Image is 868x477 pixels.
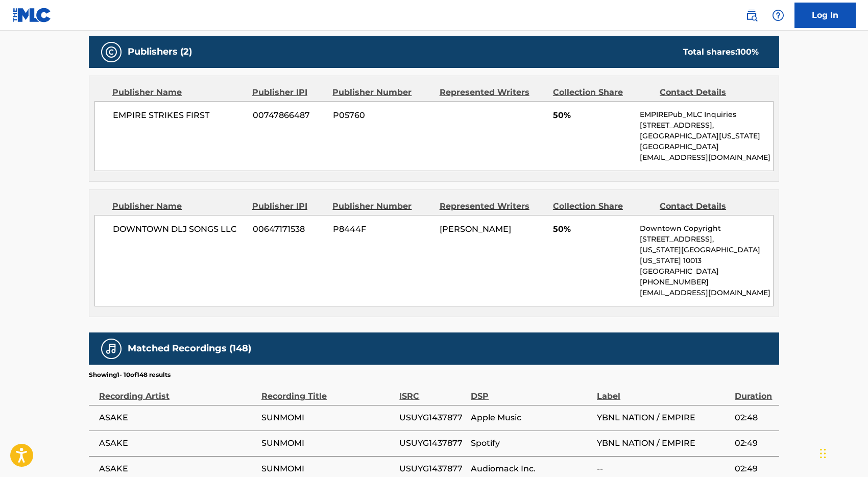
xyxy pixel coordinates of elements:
[113,109,245,122] span: EMPIRE STRIKES FIRST
[640,277,773,288] p: [PHONE_NUMBER]
[440,200,545,212] div: Represented Writers
[261,437,394,449] span: SUNMOMI
[471,437,592,449] span: Spotify
[252,86,325,99] div: Publisher IPI
[735,463,774,475] span: 02:49
[772,9,784,21] img: help
[253,223,325,235] span: 00647171538
[128,343,251,354] h5: Matched Recordings (148)
[640,234,773,245] p: [STREET_ADDRESS],
[640,131,773,141] p: [GEOGRAPHIC_DATA][US_STATE]
[735,379,774,402] div: Duration
[99,412,256,424] span: ASAKE
[640,288,773,298] p: [EMAIL_ADDRESS][DOMAIN_NAME]
[471,412,592,424] span: Apple Music
[745,9,758,21] img: search
[768,5,788,26] div: Help
[440,224,511,234] span: [PERSON_NAME]
[735,412,774,424] span: 02:48
[640,141,773,152] p: [GEOGRAPHIC_DATA]
[112,86,245,99] div: Publisher Name
[399,412,466,424] span: USUYG1437877
[399,437,466,449] span: USUYG1437877
[252,200,325,212] div: Publisher IPI
[128,46,192,58] h5: Publishers (2)
[332,86,431,99] div: Publisher Number
[597,463,730,475] span: --
[794,3,856,28] a: Log In
[660,86,759,99] div: Contact Details
[683,46,759,58] div: Total shares:
[99,463,256,475] span: ASAKE
[113,223,245,235] span: DOWNTOWN DLJ SONGS LLC
[817,428,868,477] iframe: Chat Widget
[440,86,545,99] div: Represented Writers
[735,437,774,449] span: 02:49
[597,379,730,402] div: Label
[640,152,773,163] p: [EMAIL_ADDRESS][DOMAIN_NAME]
[660,200,759,212] div: Contact Details
[597,412,730,424] span: YBNL NATION / EMPIRE
[99,437,256,449] span: ASAKE
[640,266,773,277] p: [GEOGRAPHIC_DATA]
[741,5,762,26] a: Public Search
[399,379,466,402] div: ISRC
[105,343,117,355] img: Matched Recordings
[332,200,431,212] div: Publisher Number
[261,379,394,402] div: Recording Title
[640,120,773,131] p: [STREET_ADDRESS],
[99,379,256,402] div: Recording Artist
[12,8,52,22] img: MLC Logo
[333,223,432,235] span: P8444F
[553,109,632,122] span: 50%
[553,200,652,212] div: Collection Share
[261,463,394,475] span: SUNMOMI
[553,86,652,99] div: Collection Share
[333,109,432,122] span: P05760
[471,379,592,402] div: DSP
[89,370,171,379] p: Showing 1 - 10 of 148 results
[261,412,394,424] span: SUNMOMI
[640,109,773,120] p: EMPIREPub_MLC Inquiries
[105,46,117,58] img: Publishers
[597,437,730,449] span: YBNL NATION / EMPIRE
[399,463,466,475] span: USUYG1437877
[820,438,826,469] div: Drag
[640,245,773,266] p: [US_STATE][GEOGRAPHIC_DATA][US_STATE] 10013
[112,200,245,212] div: Publisher Name
[553,223,632,235] span: 50%
[737,47,759,57] span: 100 %
[471,463,592,475] span: Audiomack Inc.
[253,109,325,122] span: 00747866487
[640,223,773,234] p: Downtown Copyright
